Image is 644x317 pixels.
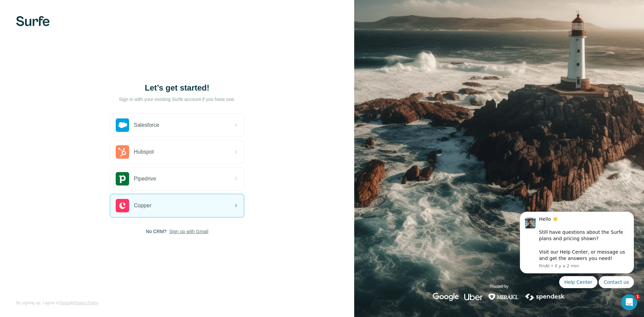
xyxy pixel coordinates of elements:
[134,121,159,129] span: Salesforce
[169,228,208,235] button: Sign up with Gmail
[16,16,50,26] img: Surfe's logo
[116,145,129,159] img: hubspot's logo
[119,96,235,103] p: Sign in with your existing Surfe account if you have one.
[134,202,151,210] span: Copper
[433,293,459,301] img: google's logo
[134,148,154,156] span: Hubspot
[16,300,98,306] span: By signing up, I agree to &
[59,301,70,305] a: Terms
[110,83,244,93] h1: Let’s get started!
[488,293,519,301] img: mirakl's logo
[116,118,129,132] img: salesforce's logo
[134,175,156,183] span: Pipedrive
[635,294,640,300] span: 1
[146,228,166,235] span: No CRM?
[116,199,129,212] img: copper's logo
[464,293,483,301] img: uber's logo
[73,301,98,305] a: Privacy Policy
[116,172,129,186] img: pipedrive's logo
[490,283,508,289] p: Trusted by
[621,294,637,310] iframe: Intercom live chat
[510,190,644,299] iframe: Intercom notifications message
